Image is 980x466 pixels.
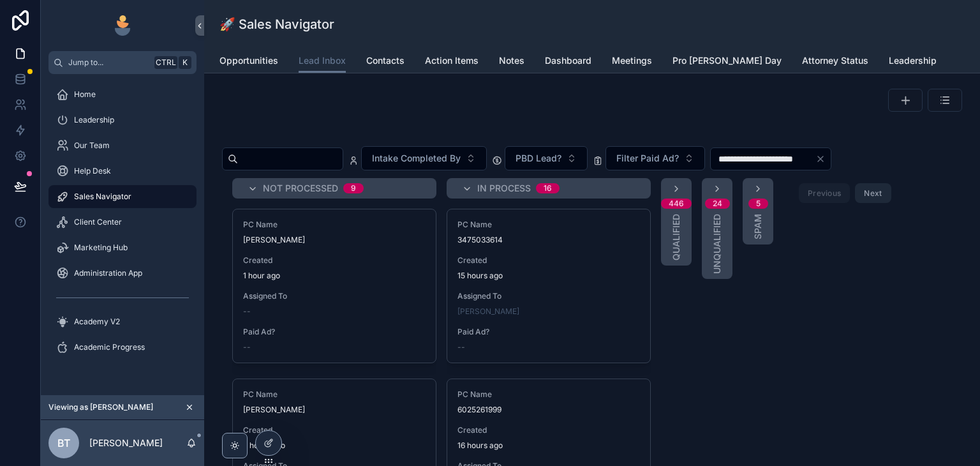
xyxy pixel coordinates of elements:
[605,146,705,170] button: Select Button
[48,83,197,106] a: Home
[457,342,465,352] span: --
[48,109,197,132] a: Leadership
[815,154,831,164] button: Clear
[366,54,405,67] span: Contacts
[756,199,761,209] div: 5
[48,134,197,157] a: Our Team
[447,209,651,363] a: PC Name3475033614Created15 hours agoAssigned To[PERSON_NAME]Paid Ad?--
[74,217,122,227] span: Client Center
[243,235,426,245] span: [PERSON_NAME]
[74,166,111,176] span: Help Desk
[48,336,197,359] a: Academic Progress
[41,74,204,375] div: scrollable content
[243,306,251,317] span: --
[516,152,561,165] span: PBD Lead?
[713,199,722,209] div: 24
[74,317,120,327] span: Academy V2
[243,271,280,281] p: 1 hour ago
[457,220,640,230] span: PC Name
[48,236,197,259] a: Marketing Hub
[544,183,552,193] div: 16
[361,146,487,170] button: Select Button
[68,57,149,68] span: Jump to...
[855,183,891,203] button: Next
[505,146,588,170] button: Select Button
[232,209,436,363] a: PC Name[PERSON_NAME]Created1 hour agoAssigned To--Paid Ad?--
[457,327,640,337] span: Paid Ad?
[612,54,652,67] span: Meetings
[74,115,114,125] span: Leadership
[545,49,591,75] a: Dashboard
[243,327,426,337] span: Paid Ad?
[74,342,145,352] span: Academic Progress
[366,49,405,75] a: Contacts
[74,89,96,100] span: Home
[457,271,503,281] p: 15 hours ago
[889,54,937,67] span: Leadership
[616,152,679,165] span: Filter Paid Ad?
[457,425,640,435] span: Created
[219,15,334,33] h1: 🚀 Sales Navigator
[219,54,278,67] span: Opportunities
[89,437,163,449] p: [PERSON_NAME]
[457,306,519,317] a: [PERSON_NAME]
[457,389,640,400] span: PC Name
[243,405,426,415] span: [PERSON_NAME]
[425,49,479,75] a: Action Items
[672,49,782,75] a: Pro [PERSON_NAME] Day
[243,291,426,301] span: Assigned To
[180,57,190,68] span: K
[372,152,461,165] span: Intake Completed By
[243,255,426,266] span: Created
[669,199,684,209] div: 446
[112,15,133,36] img: App logo
[48,185,197,208] a: Sales Navigator
[219,49,278,75] a: Opportunities
[457,405,640,415] span: 6025261999
[457,440,503,451] p: 16 hours ago
[74,243,128,253] span: Marketing Hub
[243,425,426,435] span: Created
[74,140,110,151] span: Our Team
[48,402,153,412] span: Viewing as [PERSON_NAME]
[457,291,640,301] span: Assigned To
[74,192,131,202] span: Sales Navigator
[711,214,724,274] span: Unqualified
[457,235,640,245] span: 3475033614
[612,49,652,75] a: Meetings
[48,211,197,234] a: Client Center
[154,56,177,69] span: Ctrl
[74,268,142,278] span: Administration App
[752,214,764,239] span: Spam
[351,183,356,193] div: 9
[48,310,197,333] a: Academy V2
[48,160,197,183] a: Help Desk
[499,54,524,67] span: Notes
[243,220,426,230] span: PC Name
[263,182,338,195] span: Not Processed
[299,54,346,67] span: Lead Inbox
[57,435,70,451] span: BT
[299,49,346,73] a: Lead Inbox
[457,255,640,266] span: Created
[243,389,426,400] span: PC Name
[48,51,197,74] button: Jump to...CtrlK
[499,49,524,75] a: Notes
[477,182,531,195] span: In Process
[425,54,479,67] span: Action Items
[802,54,868,67] span: Attorney Status
[545,54,591,67] span: Dashboard
[672,54,782,67] span: Pro [PERSON_NAME] Day
[889,49,937,75] a: Leadership
[243,342,251,352] span: --
[802,49,868,75] a: Attorney Status
[670,214,683,260] span: Qualified
[48,262,197,285] a: Administration App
